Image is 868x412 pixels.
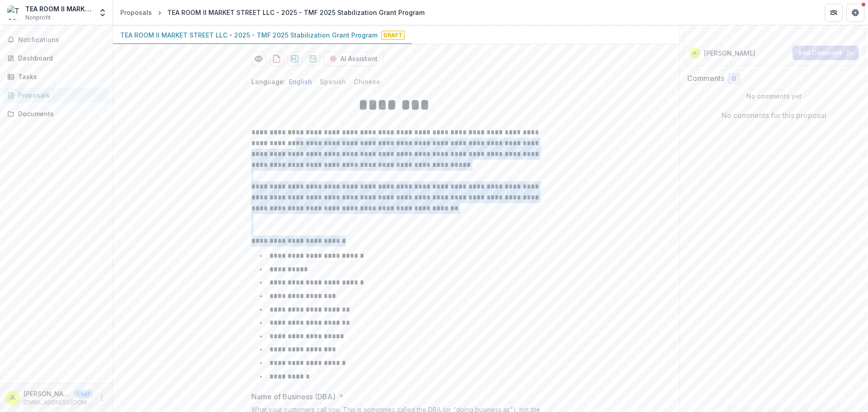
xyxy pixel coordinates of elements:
[354,78,380,85] button: Chinese
[24,389,71,398] p: [PERSON_NAME]
[9,395,16,401] div: JUAN LI
[320,78,346,85] button: Spanish
[18,72,102,81] div: Tasks
[251,391,335,402] p: Name of Business (DBA)
[289,78,312,85] button: English
[96,393,107,403] button: More
[74,390,93,398] p: User
[4,106,109,121] a: Documents
[18,90,102,100] div: Proposals
[25,4,93,14] div: TEA ROOM II MARKET STREET LLC
[324,52,383,66] button: AI Assistant
[288,52,302,66] button: download-proposal
[825,4,843,22] button: Partners
[251,52,266,66] button: Preview 3cec64ae-6afb-432a-a776-f31a37911638-0.pdf
[687,91,861,101] p: No comments yet
[251,77,285,86] p: Language:
[4,33,109,47] button: Notifications
[24,398,93,407] p: [EMAIL_ADDRESS][DOMAIN_NAME]
[117,6,156,19] a: Proposals
[4,88,109,103] a: Proposals
[381,31,405,40] span: Draft
[4,51,109,66] a: Dashboard
[120,8,152,17] div: Proposals
[25,14,51,22] span: Nonprofit
[306,52,320,66] button: download-proposal
[117,6,428,19] nav: breadcrumb
[722,110,826,121] p: No comments for this proposal
[18,36,105,44] span: Notifications
[120,30,377,40] p: TEA ROOM II MARKET STREET LLC - 2025 - TMF 2025 Stabilization Grant Program
[4,69,109,84] a: Tasks
[732,75,736,83] span: 0
[692,51,698,55] div: JUAN LI
[793,46,859,60] button: Add Comment
[704,48,755,58] p: [PERSON_NAME]
[687,74,724,83] h2: Comments
[7,5,22,20] img: TEA ROOM II MARKET STREET LLC
[18,53,102,63] div: Dashboard
[18,109,102,118] div: Documents
[846,4,864,22] button: Get Help
[96,4,109,22] button: Open entity switcher
[269,52,284,66] button: download-proposal
[167,8,425,17] div: TEA ROOM II MARKET STREET LLC - 2025 - TMF 2025 Stabilization Grant Program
